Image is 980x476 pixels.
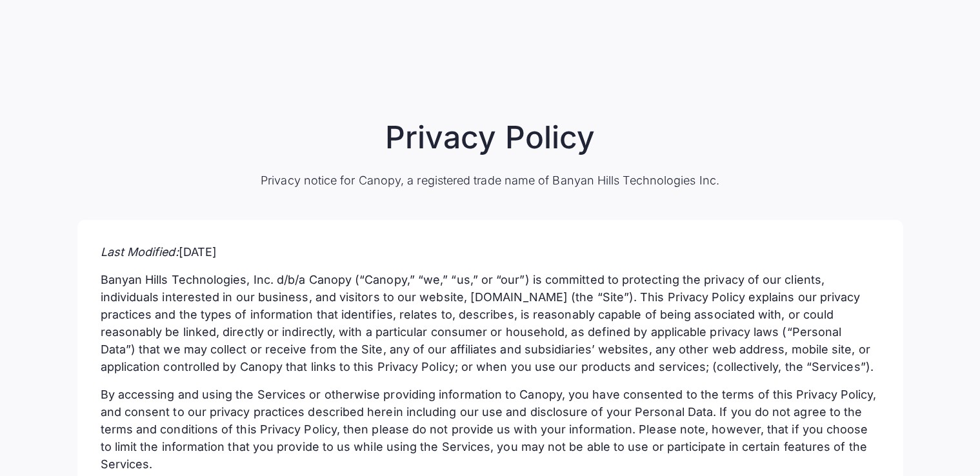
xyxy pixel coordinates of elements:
[101,271,880,375] p: Banyan Hills Technologies, Inc. d/b/a Canopy (“Canopy,” “we,” “us,” or “our”) is committed to pro...
[77,172,903,189] div: Privacy notice for Canopy, a registered trade name of Banyan Hills Technologies Inc.
[77,119,903,156] h1: Privacy Policy
[101,243,880,261] p: [DATE]
[101,386,880,473] p: By accessing and using the Services or otherwise providing information to Canopy, you have consen...
[101,245,179,259] em: Last Modified:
